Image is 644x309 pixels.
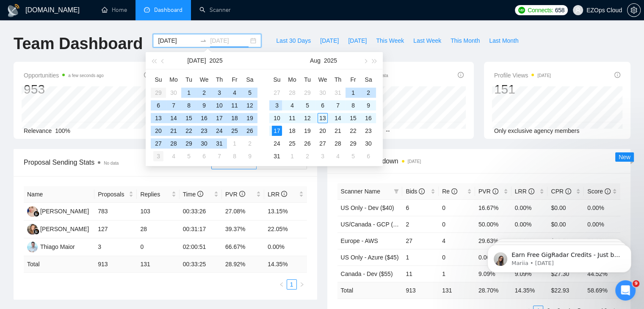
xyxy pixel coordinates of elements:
span: filter [394,189,399,194]
img: gigradar-bm.png [33,229,39,235]
iframe: Intercom notifications message [475,227,644,286]
span: info-circle [239,191,245,197]
img: gigradar-bm.png [33,211,39,217]
td: 2025-08-21 [330,124,345,137]
div: 20 [153,126,163,136]
span: info-circle [451,188,457,194]
a: US Only - Dev ($40) [341,204,394,211]
img: AJ [27,206,38,217]
div: 26 [245,126,255,136]
span: info-circle [144,72,150,78]
span: info-circle [528,188,534,194]
div: 1 [184,88,194,98]
p: Message from Mariia, sent 1w ago [37,33,146,40]
td: 13.15% [264,203,307,221]
td: 2025-07-29 [300,86,315,99]
time: [DATE] [537,73,550,78]
th: Th [330,73,345,86]
div: 20 [318,126,328,136]
div: 16 [363,113,373,123]
div: Thiago Maior [40,242,75,251]
td: 2025-08-19 [300,124,315,137]
td: 2025-07-16 [196,112,212,124]
div: 31 [272,151,282,161]
th: Su [269,73,285,86]
a: US Only - Azure ($45) [341,254,399,261]
a: TMThiago Maior [27,243,75,250]
img: NK [27,224,38,235]
div: 8 [229,151,240,161]
td: 2025-08-12 [300,112,315,124]
button: 2025 [324,52,337,69]
div: 10 [272,113,282,123]
div: 26 [302,138,312,149]
div: 2 [302,151,312,161]
th: Name [24,186,94,203]
span: setting [627,7,640,14]
div: 14 [169,113,179,123]
span: This Week [376,36,404,45]
time: [DATE] [408,159,421,164]
th: Proposals [94,186,137,203]
span: filter [392,185,401,198]
div: 16 [199,113,209,123]
span: Proposals [98,190,127,199]
span: PVR [478,188,498,195]
td: 2025-07-26 [242,124,257,137]
p: Earn Free GigRadar Credits - Just by Sharing Your Story! 💬 Want more credits for sending proposal... [37,24,146,33]
td: 2025-07-27 [151,137,166,150]
td: 2025-07-06 [151,99,166,112]
div: 12 [302,113,312,123]
td: 2025-08-27 [315,137,330,150]
input: End date [210,36,249,45]
div: message notification from Mariia, 1w ago. Earn Free GigRadar Credits - Just by Sharing Your Story... [13,18,157,46]
div: 23 [363,126,373,136]
td: 2025-08-16 [361,112,376,124]
img: TM [27,242,38,252]
div: 22 [348,126,358,136]
td: 2025-07-18 [227,112,242,124]
div: 13 [318,113,328,123]
td: 2025-08-18 [285,124,300,137]
td: 2025-07-23 [196,124,212,137]
td: 2025-08-26 [300,137,315,150]
td: 2025-07-05 [242,86,257,99]
div: [PERSON_NAME] [40,224,89,234]
span: LRR [515,188,534,195]
td: 783 [94,203,137,221]
div: 28 [333,138,343,149]
div: 18 [287,126,297,136]
div: 11 [287,113,297,123]
div: 4 [169,151,179,161]
a: NK[PERSON_NAME] [27,225,89,232]
td: 2025-09-05 [345,150,361,163]
span: Time [183,191,203,198]
div: 3 [153,151,163,161]
div: 9 [363,100,373,110]
div: 19 [302,126,312,136]
div: 31 [214,138,224,149]
span: 658 [555,6,564,15]
td: 2025-08-17 [269,124,285,137]
td: 2025-08-08 [227,150,242,163]
span: 100% [55,127,70,134]
img: logo [7,4,20,17]
span: This Month [451,36,480,45]
span: info-circle [605,188,611,194]
td: 2025-08-05 [300,99,315,112]
td: 2025-07-31 [330,86,345,99]
span: LRR [268,191,287,198]
td: 27.08% [222,203,264,221]
td: 2025-07-02 [196,86,212,99]
div: 151 [494,81,551,97]
span: Profile Views [494,70,551,80]
div: 3 [214,88,224,98]
div: 953 [24,81,104,97]
td: 2025-08-09 [361,99,376,112]
span: PVR [225,191,245,198]
div: 2 [199,88,209,98]
a: setting [627,7,641,14]
div: 15 [348,113,358,123]
td: 2025-07-03 [212,86,227,99]
td: 2025-08-07 [330,99,345,112]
